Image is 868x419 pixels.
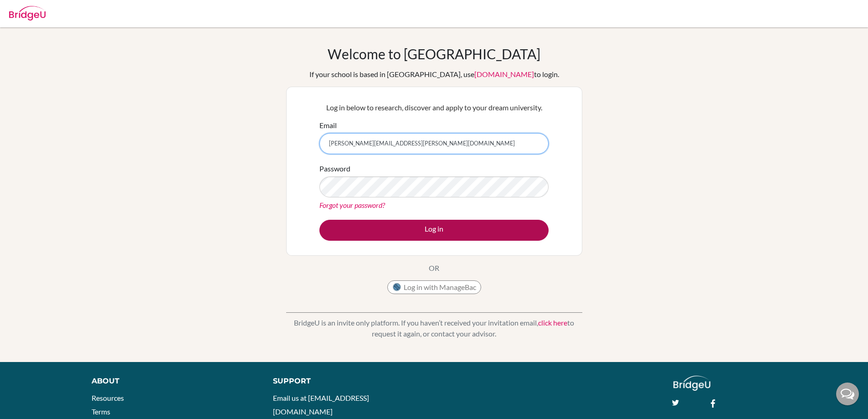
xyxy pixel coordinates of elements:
p: Log in below to research, discover and apply to your dream university. [319,102,549,113]
div: If your school is based in [GEOGRAPHIC_DATA], use to login. [309,69,559,80]
button: Log in [319,220,549,241]
a: Resources [92,393,124,402]
img: Bridge-U [9,6,46,21]
span: Hjälp [20,6,41,15]
div: Support [273,376,423,387]
label: Email [319,120,337,131]
label: Password [319,163,350,174]
p: OR [429,263,439,274]
a: Email us at [EMAIL_ADDRESS][DOMAIN_NAME] [273,393,369,416]
a: Forgot your password? [319,201,385,209]
h1: Welcome to [GEOGRAPHIC_DATA] [328,46,540,62]
a: Terms [92,407,110,416]
img: logo_white@2x-f4f0deed5e89b7ecb1c2cc34c3e3d731f90f0f143d5ea2071677605dd97b5244.png [673,376,710,391]
button: Log in with ManageBac [387,280,481,294]
p: BridgeU is an invite only platform. If you haven’t received your invitation email, to request it ... [286,317,582,339]
a: [DOMAIN_NAME] [474,70,534,78]
div: About [92,376,252,387]
a: click here [538,318,567,327]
